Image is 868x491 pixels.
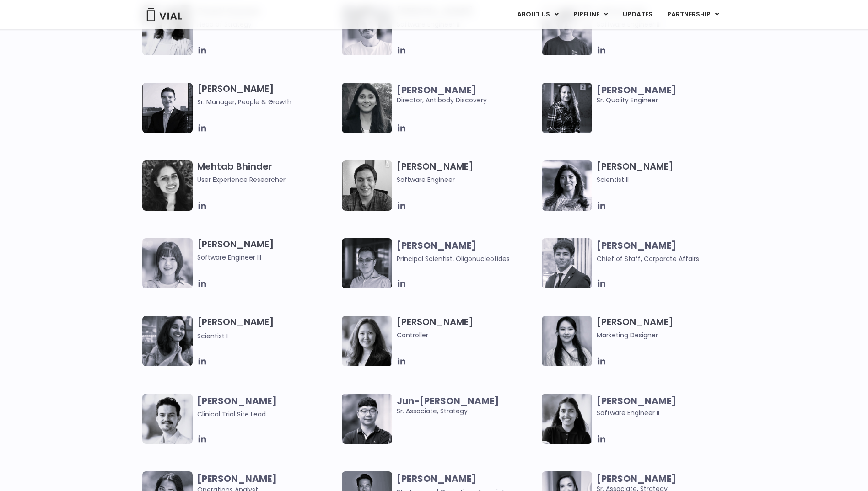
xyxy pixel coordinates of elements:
b: [PERSON_NAME] [397,472,476,485]
img: Headshot of smiling woman named Swati [342,83,392,133]
a: ABOUT USMenu Toggle [510,7,566,22]
img: Image of smiling woman named Pree [142,5,193,55]
span: Software Engineer [397,175,537,185]
span: Scientist I [197,331,228,341]
span: Director, Antibody Discovery [397,85,537,105]
b: [PERSON_NAME] [197,395,277,407]
img: Image of smiling man named Glenn [142,394,193,444]
b: [PERSON_NAME] [397,239,476,252]
span: Software Engineer III [197,252,338,262]
span: Software Engineer II [597,408,659,417]
h3: [PERSON_NAME] [197,83,338,107]
span: User Experience Researcher [197,175,338,185]
h3: [PERSON_NAME] [197,238,338,262]
img: Ly [542,5,592,55]
span: Chief of Staff, Corporate Affairs [597,254,699,263]
b: [PERSON_NAME] [597,472,676,485]
img: Image of smiling man named Jun-Goo [342,394,392,444]
img: Smiling woman named Yousun [542,316,592,366]
img: Tina [142,238,193,288]
span: Sr. Manager, People & Growth [197,97,338,107]
b: Jun-[PERSON_NAME] [397,395,499,407]
a: PIPELINEMenu Toggle [566,7,615,22]
img: Image of smiling woman named Aleina [342,316,392,366]
img: A black and white photo of a man smiling, holding a vial. [342,160,392,211]
span: Controller [397,330,537,340]
span: Scientist II [597,175,737,185]
span: Clinical Trial Site Lead [197,410,266,419]
h3: [PERSON_NAME] [197,316,338,341]
img: Image of smiling woman named Tanvi [542,394,592,444]
b: [PERSON_NAME] [397,84,476,96]
span: Sr. Quality Engineer [597,85,737,105]
img: Headshot of smiling man named Fran [342,5,392,55]
a: PARTNERSHIPMenu Toggle [660,7,727,22]
b: [PERSON_NAME] [597,395,676,407]
h3: [PERSON_NAME] [597,316,737,340]
h3: Mehtab Bhinder [197,160,338,185]
h3: [PERSON_NAME] [397,160,537,185]
span: Marketing Designer [597,330,737,340]
img: Mehtab Bhinder [142,160,193,211]
b: [PERSON_NAME] [597,239,676,252]
h3: [PERSON_NAME] [597,160,737,185]
span: Sr. Associate, Strategy [397,396,537,416]
b: [PERSON_NAME] [597,84,676,96]
b: [PERSON_NAME] [197,472,277,485]
h3: [PERSON_NAME] [397,316,537,340]
a: UPDATES [615,7,659,22]
img: Vial Logo [146,8,183,21]
span: Principal Scientist, Oligonucleotides [397,254,510,263]
img: Smiling man named Owen [142,83,193,133]
img: Image of woman named Ritu smiling [542,160,592,211]
img: Headshot of smiling of smiling man named Wei-Sheng [342,238,392,288]
img: Headshot of smiling woman named Sneha [142,316,193,366]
